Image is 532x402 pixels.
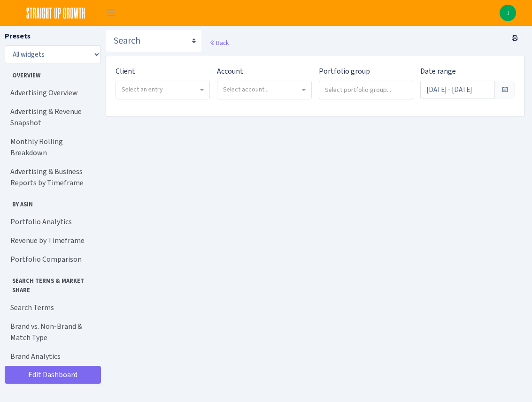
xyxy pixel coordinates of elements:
[5,132,99,162] a: Monthly Rolling Breakdown
[319,81,413,98] input: Select portfolio group...
[5,102,99,132] a: Advertising & Revenue Snapshot
[5,273,98,294] span: Search Terms & Market Share
[5,298,99,317] a: Search Terms
[209,38,229,47] a: Back
[5,67,98,80] span: Overview
[116,66,135,77] label: Client
[5,30,31,42] label: Presets
[217,66,243,77] label: Account
[223,85,269,94] span: Select account...
[5,366,101,384] a: Edit Dashboard
[5,83,99,102] a: Advertising Overview
[122,85,163,94] span: Select an entry
[5,196,98,209] span: By ASIN
[99,5,123,21] button: Toggle navigation
[5,212,99,231] a: Portfolio Analytics
[500,5,516,21] a: J
[5,347,99,366] a: Brand Analytics
[5,162,99,192] a: Advertising & Business Reports by Timeframe
[5,231,99,250] a: Revenue by Timeframe
[5,317,99,347] a: Brand vs. Non-Brand & Match Type
[319,66,370,77] label: Portfolio group
[5,250,99,269] a: Portfolio Comparison
[420,66,456,77] label: Date range
[500,5,516,21] img: Jared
